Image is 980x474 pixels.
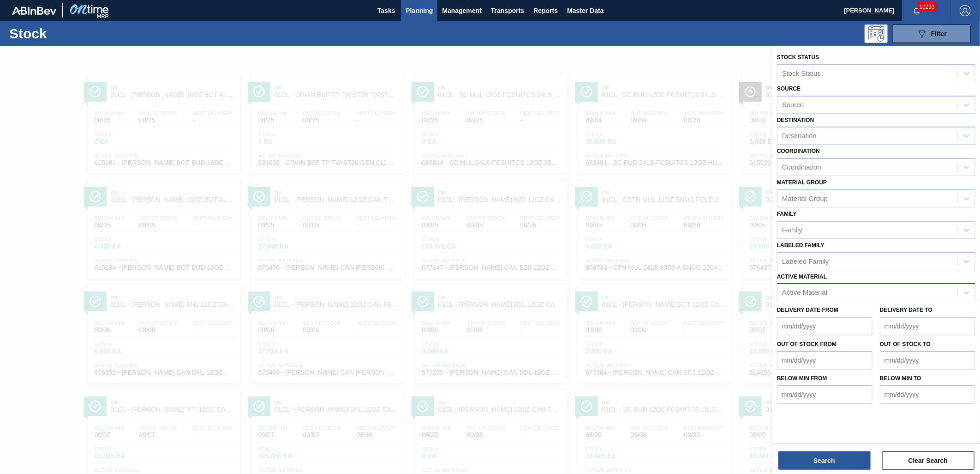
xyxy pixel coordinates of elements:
[777,242,825,249] label: Labeled Family
[777,375,827,382] label: Below Min from
[442,5,482,16] span: Management
[777,385,872,404] input: mm/dd/yyyy
[491,5,524,16] span: Transports
[777,179,827,186] label: Material Group
[960,5,971,16] img: Logout
[782,226,802,234] div: Family
[782,69,821,77] div: Stock Status
[880,317,975,335] input: mm/dd/yyyy
[777,317,872,335] input: mm/dd/yyyy
[880,375,921,382] label: Below Min to
[880,351,975,370] input: mm/dd/yyyy
[533,5,558,16] span: Reports
[902,4,932,17] button: Notifications
[892,24,971,43] button: Filter
[865,24,888,43] div: Programming: no user selected
[931,30,947,37] span: Filter
[777,273,827,280] label: Active Material
[777,341,837,347] label: Out of Stock from
[880,385,975,404] input: mm/dd/yyyy
[880,307,932,313] label: Delivery Date to
[880,341,931,347] label: Out of Stock to
[777,117,814,123] label: Destination
[777,148,820,154] label: Coordination
[782,257,829,265] div: Labeled Family
[376,5,396,16] span: Tasks
[782,289,827,297] div: Active Material
[782,164,821,171] div: Coordination
[777,211,797,217] label: Family
[918,2,937,12] span: 10293
[567,5,604,16] span: Master Data
[777,85,801,92] label: Source
[782,101,804,109] div: Source
[777,351,872,370] input: mm/dd/yyyy
[782,194,828,202] div: Material Group
[777,307,838,313] label: Delivery Date from
[12,6,56,15] img: TNhmsLtSVTkK8tSr43FrP2fwEKptu5GPRR3wAAAABJRU5ErkJggg==
[782,132,817,140] div: Destination
[777,54,819,61] label: Stock Status
[9,28,149,39] h1: Stock
[406,5,433,16] span: Planning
